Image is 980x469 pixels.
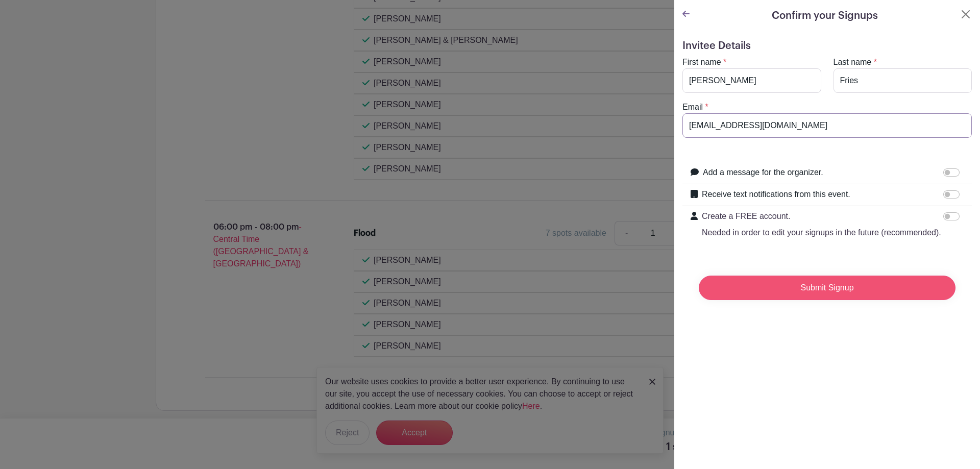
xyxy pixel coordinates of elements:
input: Submit Signup [699,276,955,300]
label: Email [682,101,703,113]
label: First name [682,56,721,68]
h5: Invitee Details [682,40,972,52]
button: Close [960,8,972,20]
h5: Confirm your Signups [772,8,878,23]
label: Add a message for the organizer. [703,166,823,179]
p: Needed in order to edit your signups in the future (recommended). [702,227,941,239]
p: Create a FREE account. [702,210,941,223]
label: Receive text notifications from this event. [702,188,850,201]
label: Last name [834,56,872,68]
